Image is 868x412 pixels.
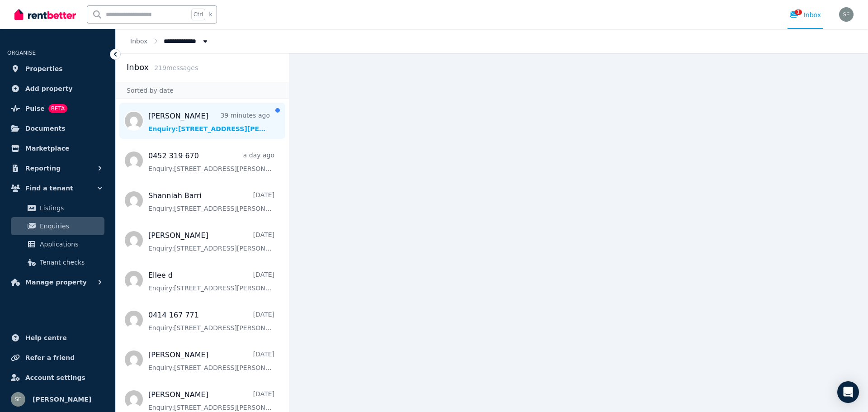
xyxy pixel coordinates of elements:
[7,80,108,98] a: Add property
[25,143,69,154] span: Marketplace
[11,392,25,407] img: Scott Ferguson
[148,389,274,412] a: [PERSON_NAME][DATE]Enquiry:[STREET_ADDRESS][PERSON_NAME][PERSON_NAME].
[14,8,76,21] img: RentBetter
[7,99,108,118] a: PulseBETA
[33,394,91,405] span: [PERSON_NAME]
[837,381,859,403] div: Open Intercom Messenger
[25,352,75,363] span: Refer a friend
[25,163,61,174] span: Reporting
[7,179,108,197] button: Find a tenant
[116,29,224,53] nav: Breadcrumb
[11,217,104,235] a: Enquiries
[148,310,274,332] a: 0414 167 771[DATE]Enquiry:[STREET_ADDRESS][PERSON_NAME][PERSON_NAME].
[40,203,101,213] span: Listings
[191,9,205,20] span: Ctrl
[25,83,73,94] span: Add property
[148,151,274,173] a: 0452 319 670a day agoEnquiry:[STREET_ADDRESS][PERSON_NAME][PERSON_NAME].
[25,332,67,343] span: Help centre
[40,239,101,250] span: Applications
[127,61,149,74] h2: Inbox
[48,104,67,113] span: BETA
[25,183,73,194] span: Find a tenant
[116,82,289,99] div: Sorted by date
[11,253,104,271] a: Tenant checks
[148,230,274,253] a: [PERSON_NAME][DATE]Enquiry:[STREET_ADDRESS][PERSON_NAME][PERSON_NAME].
[795,9,802,15] span: 1
[40,257,101,268] span: Tenant checks
[839,7,854,22] img: Scott Ferguson
[148,270,274,293] a: Ellee d[DATE]Enquiry:[STREET_ADDRESS][PERSON_NAME][PERSON_NAME].
[154,64,198,71] span: 219 message s
[7,60,108,78] a: Properties
[11,199,104,217] a: Listings
[7,159,108,177] button: Reporting
[148,350,274,372] a: [PERSON_NAME][DATE]Enquiry:[STREET_ADDRESS][PERSON_NAME][PERSON_NAME].
[7,349,108,367] a: Refer a friend
[25,103,45,114] span: Pulse
[25,372,85,383] span: Account settings
[148,190,274,213] a: Shanniah Barri[DATE]Enquiry:[STREET_ADDRESS][PERSON_NAME][PERSON_NAME].
[7,369,108,387] a: Account settings
[25,63,63,74] span: Properties
[148,111,270,133] a: [PERSON_NAME]39 minutes agoEnquiry:[STREET_ADDRESS][PERSON_NAME][PERSON_NAME].
[7,273,108,291] button: Manage property
[7,50,36,56] span: ORGANISE
[789,10,821,19] div: Inbox
[25,123,66,134] span: Documents
[11,235,104,253] a: Applications
[7,329,108,347] a: Help centre
[116,99,289,412] nav: Message list
[130,38,147,45] a: Inbox
[40,221,101,232] span: Enquiries
[7,139,108,157] a: Marketplace
[7,119,108,137] a: Documents
[25,277,87,288] span: Manage property
[209,11,212,18] span: k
